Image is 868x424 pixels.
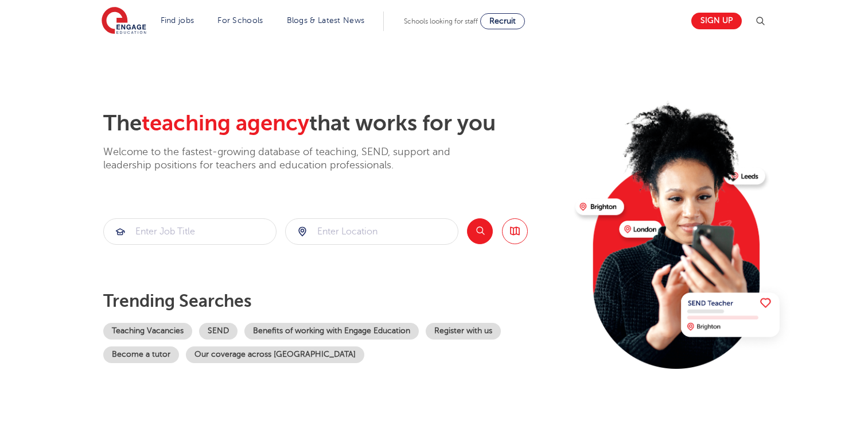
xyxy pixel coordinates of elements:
[161,16,194,25] a: Find jobs
[426,323,501,340] a: Register with us
[217,16,263,25] a: For Schools
[691,13,742,29] a: Sign up
[489,17,516,25] span: Recruit
[244,323,419,340] a: Benefits of working with Engage Education
[467,218,493,244] button: Search
[142,111,309,136] span: teaching agency
[186,346,364,363] a: Our coverage across [GEOGRAPHIC_DATA]
[286,219,458,244] input: Submit
[404,17,478,25] span: Schools looking for staff
[102,7,146,36] img: Engage Education
[285,218,458,245] div: Submit
[103,291,566,311] p: Trending searches
[103,145,482,172] p: Welcome to the fastest-growing database of teaching, SEND, support and leadership positions for t...
[287,16,365,25] a: Blogs & Latest News
[199,323,238,340] a: SEND
[104,219,276,244] input: Submit
[103,218,277,245] div: Submit
[103,323,192,340] a: Teaching Vacancies
[103,346,179,363] a: Become a tutor
[480,13,525,29] a: Recruit
[103,110,566,137] h2: The that works for you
